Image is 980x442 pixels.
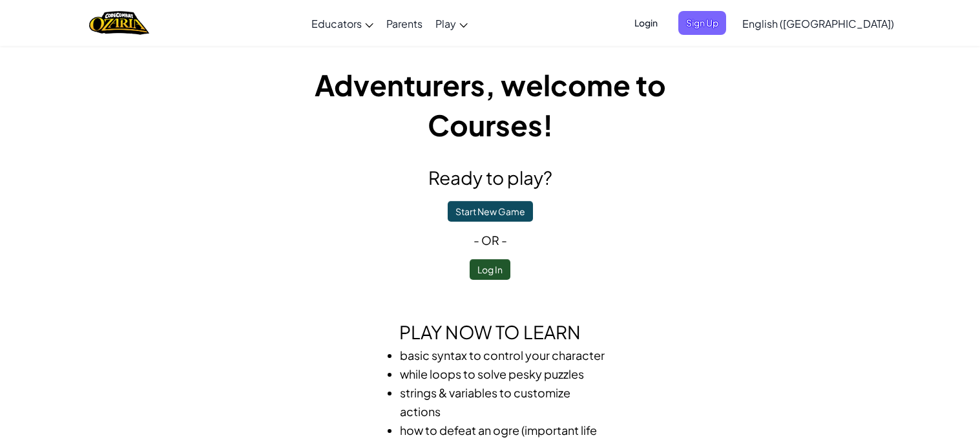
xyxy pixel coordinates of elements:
h2: Play now to learn [258,319,723,346]
a: Educators [305,6,380,41]
span: - [499,233,507,247]
button: Sign Up [678,11,726,35]
li: while loops to solve pesky puzzles [400,364,607,383]
span: - [474,233,481,247]
button: Login [627,11,665,35]
h2: Ready to play? [258,164,723,191]
a: Play [429,6,474,41]
a: English ([GEOGRAPHIC_DATA]) [736,6,901,41]
span: Educators [311,17,362,30]
span: or [481,233,499,247]
span: Play [435,17,456,30]
li: basic syntax to control your character [400,346,607,364]
img: Home [89,10,149,36]
h1: Adventurers, welcome to Courses! [258,65,723,145]
button: Log In [470,259,510,280]
li: strings & variables to customize actions [400,383,607,421]
a: Ozaria by CodeCombat logo [89,10,149,36]
span: English ([GEOGRAPHIC_DATA]) [742,17,894,30]
a: Parents [380,6,429,41]
button: Start New Game [448,201,533,222]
